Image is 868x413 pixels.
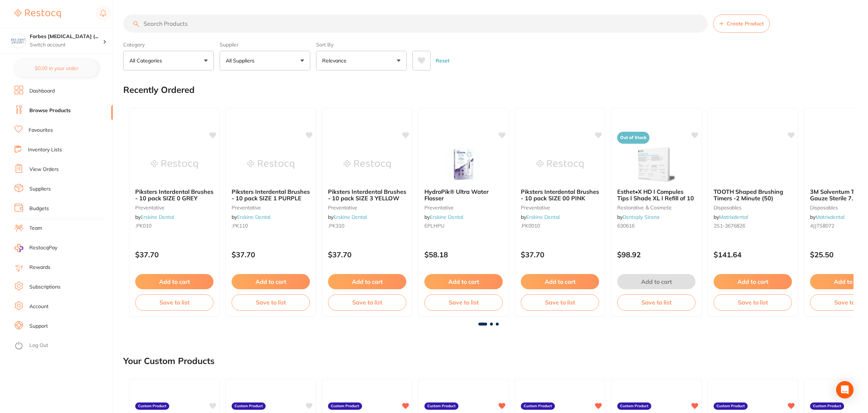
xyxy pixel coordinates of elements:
[424,188,503,202] b: HydroPik® Ultra Water Flosser
[328,274,406,289] button: Add to cart
[424,205,503,210] small: preventative
[617,402,651,410] label: Custom Product
[714,250,792,259] p: $141.64
[135,402,169,410] label: Custom Product
[141,214,174,220] a: Erskine Dental
[14,9,61,18] img: Restocq Logo
[29,185,51,193] a: Suppliers
[237,214,270,220] a: Erskine Dental
[623,214,659,220] a: Dentsply Sirona
[29,244,57,252] span: RestocqPay
[226,57,257,64] p: All Suppliers
[617,274,695,289] button: Add to cart
[714,205,792,210] small: disposables
[135,274,213,289] button: Add to cart
[440,146,487,183] img: HydroPik® Ultra Water Flosser
[617,214,659,220] span: by
[322,57,349,64] p: Relevance
[123,15,707,33] input: Search Products
[30,33,103,40] h4: Forbes Dental Surgery (DentalTown 6)
[220,51,310,70] button: All Suppliers
[521,274,599,289] button: Add to cart
[29,166,59,173] a: View Orders
[232,205,310,210] small: preventative
[424,274,503,289] button: Add to cart
[316,41,407,48] label: Sort By
[424,250,503,259] p: $58.18
[333,214,367,220] a: Erskine Dental
[536,146,583,183] img: Piksters Interdental Brushes - 10 pack SIZE 00 PINK
[14,244,23,252] img: RestocqPay
[617,188,695,202] b: Esthet•X HD I Compules Tips I Shade XL I Refill of 10
[14,244,57,252] a: RestocqPay
[526,214,560,220] a: Erskine Dental
[521,294,599,310] button: Save to list
[123,356,215,366] h2: Your Custom Products
[424,223,503,229] small: EPLHPU
[30,41,103,49] p: Switch account
[232,214,270,220] span: by
[29,205,49,212] a: Budgets
[123,51,214,70] button: All Categories
[727,21,764,26] span: Create Product
[129,57,165,64] p: All Categories
[729,146,776,183] img: TOOTH Shaped Brushing Timers -2 Minute (50)
[521,223,599,229] small: .PK0010
[28,146,62,154] a: Inventory Lists
[328,250,406,259] p: $37.70
[29,342,48,349] a: Log Out
[328,214,367,220] span: by
[521,214,560,220] span: by
[123,85,195,95] h2: Recently Ordered
[232,223,310,229] small: .PK110
[836,381,854,398] div: Open Intercom Messenger
[232,250,310,259] p: $37.70
[714,402,748,410] label: Custom Product
[14,340,111,352] button: Log Out
[14,5,61,22] a: Restocq Logo
[617,132,649,144] span: Out of Stock
[521,250,599,259] p: $37.70
[135,250,213,259] p: $37.70
[29,225,42,232] a: Team
[328,188,406,202] b: Piksters Interdental Brushes - 10 pack SIZE 3 YELLOW
[151,146,198,183] img: Piksters Interdental Brushes - 10 pack SIZE 0 GREY
[424,294,503,310] button: Save to list
[719,214,748,220] a: Matrixdental
[714,274,792,289] button: Add to cart
[633,146,680,183] img: Esthet•X HD I Compules Tips I Shade XL I Refill of 10
[232,274,310,289] button: Add to cart
[424,402,458,410] label: Custom Product
[521,188,599,202] b: Piksters Interdental Brushes - 10 pack SIZE 00 PINK
[714,223,792,229] small: 2S1-3676826
[714,214,748,220] span: by
[29,323,48,330] a: Support
[713,15,770,33] button: Create Product
[232,188,310,202] b: Piksters Interdental Brushes - 10 pack SIZE 1 PURPLE
[29,264,50,271] a: Rewards
[617,294,695,310] button: Save to list
[617,205,695,210] small: restorative & cosmetic
[135,214,174,220] span: by
[29,127,53,134] a: Favourites
[123,41,214,48] label: Category
[135,205,213,210] small: preventative
[328,294,406,310] button: Save to list
[29,107,71,114] a: Browse Products
[14,60,98,77] button: $0.00 in your order
[810,402,844,410] label: Custom Product
[135,223,213,229] small: .PK010
[29,283,61,291] a: Subscriptions
[232,402,266,410] label: Custom Product
[714,188,792,202] b: TOOTH Shaped Brushing Timers -2 Minute (50)
[11,33,26,48] img: Forbes Dental Surgery (DentalTown 6)
[29,87,55,95] a: Dashboard
[316,51,407,70] button: Relevance
[247,146,294,183] img: Piksters Interdental Brushes - 10 pack SIZE 1 PURPLE
[232,294,310,310] button: Save to list
[714,294,792,310] button: Save to list
[430,214,463,220] a: Erskine Dental
[521,205,599,210] small: preventative
[328,205,406,210] small: preventative
[344,146,391,183] img: Piksters Interdental Brushes - 10 pack SIZE 3 YELLOW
